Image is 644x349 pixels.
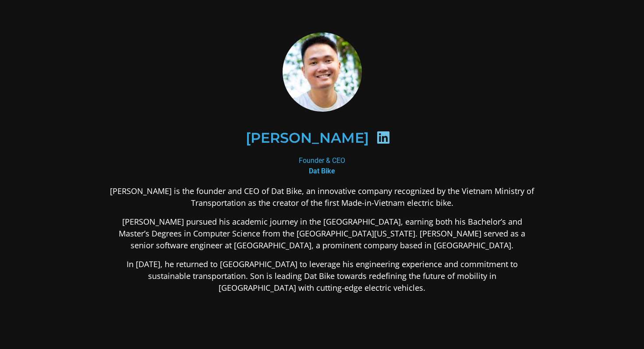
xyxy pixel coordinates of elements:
[246,131,369,145] h2: [PERSON_NAME]
[109,258,535,294] p: In [DATE], he returned to [GEOGRAPHIC_DATA] to leverage his engineering experience and commitment...
[109,155,535,176] div: Founder & CEO
[109,185,535,209] p: [PERSON_NAME] is the founder and CEO of Dat Bike, an innovative company recognized by the Vietnam...
[109,216,535,251] p: [PERSON_NAME] pursued his academic journey in the [GEOGRAPHIC_DATA], earning both his Bachelor’s ...
[309,167,335,175] b: Dat Bike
